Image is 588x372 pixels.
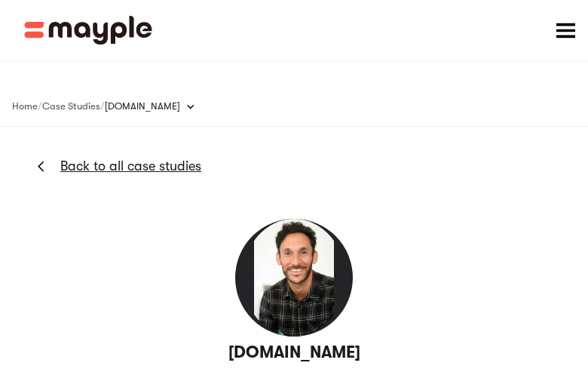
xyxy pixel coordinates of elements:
[105,99,180,114] div: [DOMAIN_NAME]
[105,91,210,121] div: [DOMAIN_NAME]
[100,99,105,114] div: /
[38,99,42,114] div: /
[24,16,152,45] a: home
[12,97,38,115] a: Home
[60,157,201,175] a: Back to all case studies
[24,16,152,45] img: Mayple logo
[234,217,354,338] img: MedicalRecords.com
[42,97,100,115] a: Case Studies
[543,8,588,53] div: menu
[209,342,380,364] h3: [DOMAIN_NAME]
